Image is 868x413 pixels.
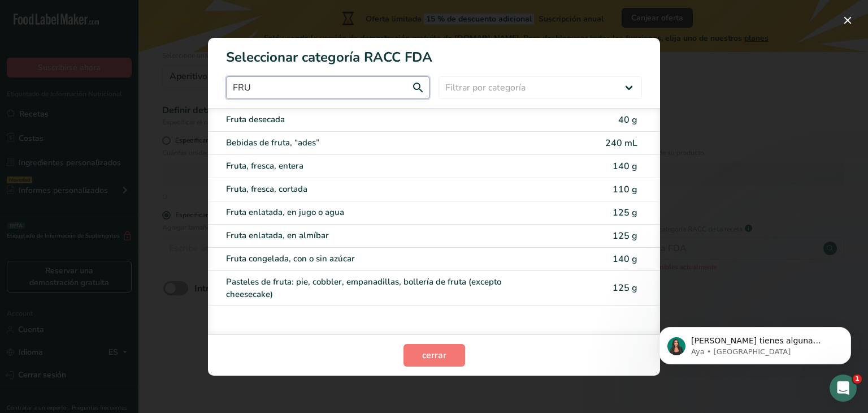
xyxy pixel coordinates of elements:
[642,303,868,382] iframe: Intercom notifications mensaje
[618,114,637,126] span: 40 g
[613,282,637,294] span: 125 g
[403,344,465,367] button: cerrar
[605,137,637,149] span: 240 mL
[226,76,429,99] input: Escribe aquí para comenzar a buscar..
[226,229,547,242] div: Fruta enlatada, en almíbar
[226,206,547,219] div: Fruta enlatada, en jugo o agua
[226,276,547,301] div: Pasteles de fruta: pie, cobbler, empanadillas, bollería de fruta (excepto cheesecake)
[226,252,547,265] div: Fruta congelada, con o sin azúcar
[853,375,862,384] span: 1
[613,253,637,265] span: 140 g
[830,375,857,402] iframe: Intercom live chat
[613,206,637,219] span: 125 g
[613,230,637,242] span: 125 g
[208,38,660,67] h1: Seleccionar categoría RACC FDA
[226,160,547,173] div: Fruta, fresca, entera
[613,183,637,196] span: 110 g
[226,183,547,196] div: Fruta, fresca, cortada
[422,349,446,362] span: cerrar
[613,160,637,173] span: 140 g
[226,113,547,126] div: Fruta desecada
[226,136,547,149] div: Bebidas de fruta, “ades”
